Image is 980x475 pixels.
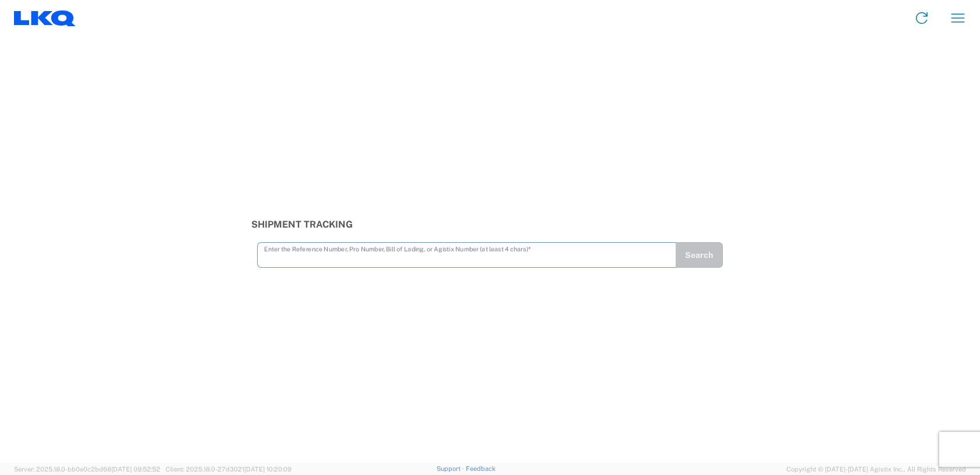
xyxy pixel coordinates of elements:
[111,466,160,473] span: [DATE] 09:52:52
[786,464,966,474] span: Copyright © [DATE]-[DATE] Agistix Inc., All Rights Reserved
[466,465,496,472] a: Feedback
[251,219,729,230] h3: Shipment Tracking
[244,466,291,473] span: [DATE] 10:20:09
[166,466,291,473] span: Client: 2025.18.0-27d3021
[14,466,160,473] span: Server: 2025.18.0-bb0e0c2bd68
[437,465,466,472] a: Support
